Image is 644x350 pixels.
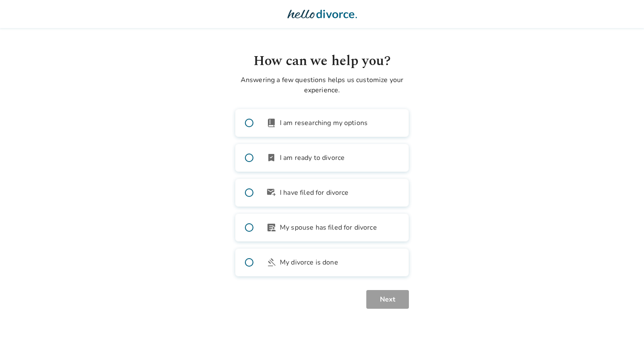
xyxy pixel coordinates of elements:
span: gavel [266,257,276,267]
span: My divorce is done [280,257,338,267]
span: bookmark_check [266,153,276,163]
span: article_person [266,222,276,233]
h1: How can we help you? [235,51,409,71]
span: I am researching my options [280,118,368,128]
span: I am ready to divorce [280,153,345,163]
p: Answering a few questions helps us customize your experience. [235,75,409,95]
iframe: Chat Widget [601,309,644,350]
span: outgoing_mail [266,188,276,198]
span: My spouse has filed for divorce [280,222,377,233]
span: I have filed for divorce [280,188,349,198]
button: Next [366,290,409,309]
span: book_2 [266,118,276,128]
